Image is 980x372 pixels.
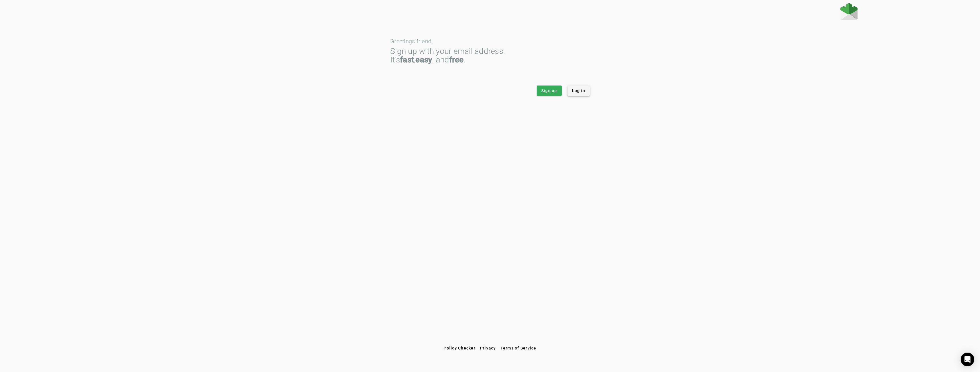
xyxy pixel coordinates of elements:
img: Fraudmarc Logo [840,3,857,20]
strong: free [449,55,464,64]
button: Terms of Service [498,343,539,353]
button: Privacy [478,343,498,353]
div: Sign up with your email address. It’s , , and . [390,47,590,64]
span: Policy Checker [444,346,475,350]
span: Sign up [541,88,557,93]
strong: fast [400,55,414,64]
span: Log in [572,88,585,93]
button: Sign up [537,86,562,96]
button: Policy Checker [441,343,478,353]
button: Log in [567,86,590,96]
strong: easy [415,55,432,64]
div: Open Intercom Messenger [961,353,974,366]
span: Privacy [480,346,496,350]
div: Greetings friend, [390,38,590,44]
span: Terms of Service [501,346,536,350]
